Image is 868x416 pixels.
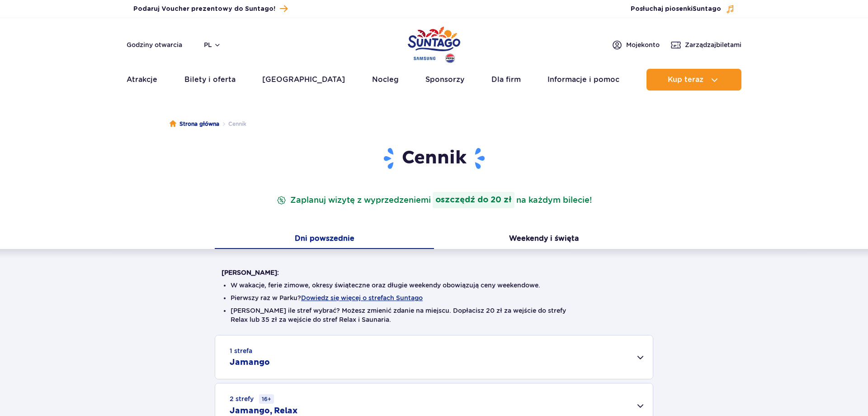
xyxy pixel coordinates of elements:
a: [GEOGRAPHIC_DATA] [262,69,345,91]
button: Kup teraz [646,69,741,91]
a: Informacje i pomoc [547,69,619,91]
span: Podaruj Voucher prezentowy do Suntago! [133,5,275,14]
button: Dowiedz się więcej o strefach Suntago [301,294,423,301]
a: Podaruj Voucher prezentowy do Suntago! [133,3,288,15]
span: Posłuchaj piosenki [631,5,721,14]
li: Cennik [219,120,246,129]
a: Mojekonto [612,39,660,50]
a: Dla firm [491,69,521,91]
button: Weekendy i święta [434,230,653,249]
strong: [PERSON_NAME]: [222,269,279,276]
span: Moje konto [626,40,660,49]
li: Pierwszy raz w Parku? [231,293,637,302]
a: Strona główna [170,120,219,129]
li: [PERSON_NAME] ile stref wybrać? Możesz zmienić zdanie na miejscu. Dopłacisz 20 zł za wejście do s... [231,306,637,324]
a: Park of Poland [408,23,460,64]
a: Sponsorzy [425,69,464,91]
li: W wakacje, ferie zimowe, okresy świąteczne oraz długie weekendy obowiązują ceny weekendowe. [231,281,637,290]
strong: oszczędź do 20 zł [433,192,514,208]
span: Kup teraz [668,76,703,84]
a: Zarządzajbiletami [670,39,741,50]
button: Dni powszednie [215,230,434,249]
a: Bilety i oferta [184,69,236,91]
h2: Jamango [230,357,270,368]
span: Suntago [693,6,721,12]
a: Atrakcje [127,69,157,91]
small: 16+ [259,394,274,404]
small: 2 strefy [230,394,274,404]
button: pl [204,40,221,49]
small: 1 strefa [230,346,252,355]
span: Zarządzaj biletami [685,40,741,49]
a: Godziny otwarcia [127,40,182,49]
p: Zaplanuj wizytę z wyprzedzeniem na każdym bilecie! [275,192,594,208]
h1: Cennik [222,147,646,170]
a: Nocleg [372,69,399,91]
button: Posłuchaj piosenkiSuntago [631,5,735,14]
